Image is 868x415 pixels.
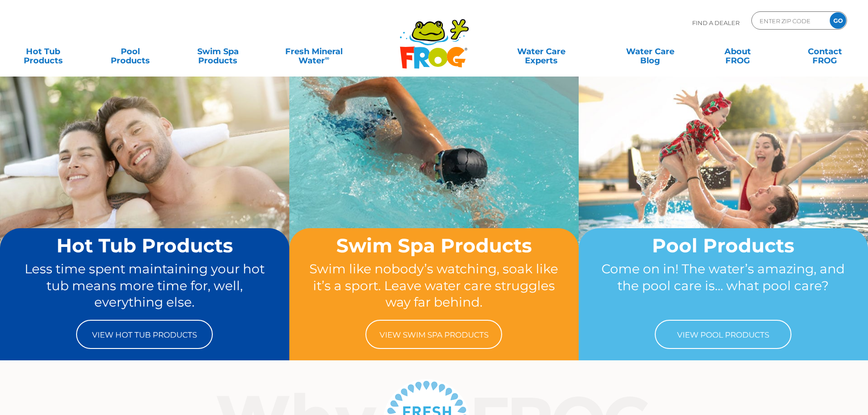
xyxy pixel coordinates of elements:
[271,42,356,61] a: Fresh MineralWater∞
[289,76,579,292] img: home-banner-swim-spa-short
[791,42,859,61] a: ContactFROG
[307,235,561,256] h2: Swim Spa Products
[704,42,771,61] a: AboutFROG
[655,320,791,349] a: View Pool Products
[325,54,329,61] sup: ∞
[184,42,252,61] a: Swim SpaProducts
[616,42,684,61] a: Water CareBlog
[486,42,596,61] a: Water CareExperts
[17,235,272,256] h2: Hot Tub Products
[596,261,851,311] p: Come on in! The water’s amazing, and the pool care is… what pool care?
[76,320,213,349] a: View Hot Tub Products
[830,12,846,29] input: GO
[579,76,868,292] img: home-banner-pool-short
[759,14,820,27] input: Zip Code Form
[307,261,561,311] p: Swim like nobody’s watching, soak like it’s a sport. Leave water care struggles way far behind.
[365,320,502,349] a: View Swim Spa Products
[692,11,740,34] p: Find A Dealer
[97,42,164,61] a: PoolProducts
[9,42,77,61] a: Hot TubProducts
[17,261,272,311] p: Less time spent maintaining your hot tub means more time for, well, everything else.
[596,235,851,256] h2: Pool Products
